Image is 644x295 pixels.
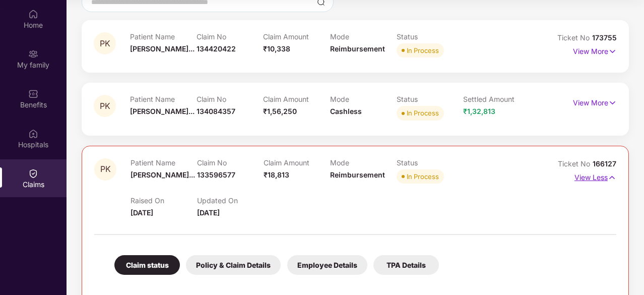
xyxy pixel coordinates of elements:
p: Raised On [131,196,197,205]
div: In Process [407,45,439,55]
p: Claim No [197,32,263,41]
span: ₹1,32,813 [463,107,495,115]
span: 133596577 [197,170,235,179]
span: Ticket No [558,159,593,168]
span: Cashless [330,107,362,115]
p: Settled Amount [463,95,530,103]
p: Claim Amount [263,32,330,41]
p: Status [397,32,463,41]
span: Reimbursement [330,170,385,179]
div: Claim status [114,255,180,275]
img: svg+xml;base64,PHN2ZyBpZD0iQ2xhaW0iIHhtbG5zPSJodHRwOi8vd3d3LnczLm9yZy8yMDAwL3N2ZyIgd2lkdGg9IjIwIi... [28,168,38,179]
img: svg+xml;base64,PHN2ZyB3aWR0aD0iMjAiIGhlaWdodD0iMjAiIHZpZXdCb3g9IjAgMCAyMCAyMCIgZmlsbD0ibm9uZSIgeG... [28,49,38,59]
span: [DATE] [131,208,153,217]
p: Patient Name [130,32,197,41]
p: Patient Name [130,95,197,103]
img: svg+xml;base64,PHN2ZyBpZD0iSG9zcGl0YWxzIiB4bWxucz0iaHR0cDovL3d3dy53My5vcmcvMjAwMC9zdmciIHdpZHRoPS... [28,129,38,139]
span: PK [100,102,110,110]
span: [PERSON_NAME]... [131,170,195,179]
span: 173755 [592,33,617,42]
span: ₹1,56,250 [263,107,297,115]
p: Claim Amount [264,158,330,167]
p: Patient Name [131,158,197,167]
span: [PERSON_NAME]... [130,44,195,53]
p: Claim No [197,158,264,167]
span: 134084357 [197,107,235,115]
p: View Less [574,169,616,183]
img: svg+xml;base64,PHN2ZyBpZD0iSG9tZSIgeG1sbnM9Imh0dHA6Ly93d3cudzMub3JnLzIwMDAvc3ZnIiB3aWR0aD0iMjAiIG... [28,9,38,19]
p: View More [573,95,617,108]
p: View More [573,43,617,57]
p: Mode [330,95,397,103]
p: Claim Amount [263,95,330,103]
p: Mode [330,32,397,41]
span: ₹18,813 [264,170,289,179]
p: Status [397,158,463,167]
div: Policy & Claim Details [186,255,281,275]
p: Mode [330,158,397,167]
span: 166127 [593,159,616,168]
span: Ticket No [557,33,592,42]
img: svg+xml;base64,PHN2ZyBpZD0iQmVuZWZpdHMiIHhtbG5zPSJodHRwOi8vd3d3LnczLm9yZy8yMDAwL3N2ZyIgd2lkdGg9Ij... [28,89,38,99]
img: svg+xml;base64,PHN2ZyB4bWxucz0iaHR0cDovL3d3dy53My5vcmcvMjAwMC9zdmciIHdpZHRoPSIxNyIgaGVpZ2h0PSIxNy... [608,46,617,57]
p: Claim No [197,95,263,103]
span: PK [100,165,111,173]
span: 134420422 [197,44,236,53]
img: svg+xml;base64,PHN2ZyB4bWxucz0iaHR0cDovL3d3dy53My5vcmcvMjAwMC9zdmciIHdpZHRoPSIxNyIgaGVpZ2h0PSIxNy... [608,172,616,183]
p: Status [397,95,463,103]
span: ₹10,338 [263,44,290,53]
span: [PERSON_NAME]... [130,107,195,115]
span: PK [100,39,110,48]
div: In Process [407,108,439,118]
div: In Process [407,171,439,182]
p: Updated On [197,196,264,205]
img: svg+xml;base64,PHN2ZyB4bWxucz0iaHR0cDovL3d3dy53My5vcmcvMjAwMC9zdmciIHdpZHRoPSIxNyIgaGVpZ2h0PSIxNy... [608,97,617,108]
span: [DATE] [197,208,220,217]
div: Employee Details [287,255,367,275]
span: Reimbursement [330,44,385,53]
div: TPA Details [373,255,439,275]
